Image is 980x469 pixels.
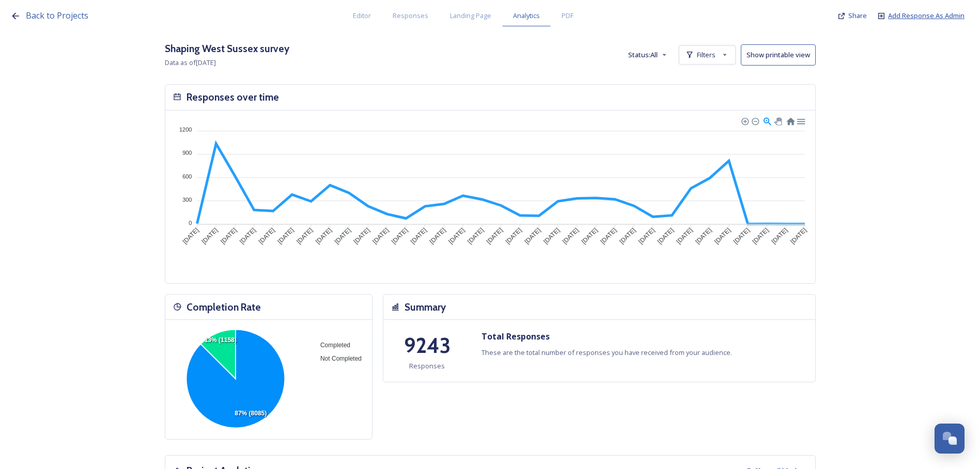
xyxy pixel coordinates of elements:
[694,226,713,245] tspan: [DATE]
[428,226,447,245] tspan: [DATE]
[732,226,751,245] tspan: [DATE]
[179,126,192,133] tspan: 1200
[189,219,192,225] tspan: 0
[481,348,732,358] span: These are the total number of responses you have received from your audience.
[26,10,88,21] span: Back to Projects
[523,226,542,245] tspan: [DATE]
[186,300,261,315] h3: Completion Rate
[409,226,428,245] tspan: [DATE]
[352,226,371,245] tspan: [DATE]
[697,50,715,60] span: Filters
[770,226,789,245] tspan: [DATE]
[796,116,804,125] div: Menu
[741,117,748,124] div: Zoom In
[404,330,450,361] h1: 9243
[182,196,192,202] tspan: 300
[751,117,758,124] div: Zoom Out
[513,11,540,21] span: Analytics
[200,226,219,245] tspan: [DATE]
[599,226,618,245] tspan: [DATE]
[238,226,257,245] tspan: [DATE]
[333,226,352,245] tspan: [DATE]
[390,226,409,245] tspan: [DATE]
[562,11,573,21] span: PDF
[393,11,428,21] span: Responses
[741,44,816,66] button: Show printable view
[165,41,289,56] h3: Shaping West Sussex survey
[656,226,675,245] tspan: [DATE]
[774,117,780,123] div: Panning
[295,226,314,245] tspan: [DATE]
[888,11,965,20] span: Add Response As Admin
[751,226,770,245] tspan: [DATE]
[789,226,808,245] tspan: [DATE]
[186,90,279,105] h3: Responses over time
[314,226,333,245] tspan: [DATE]
[713,226,732,245] tspan: [DATE]
[637,226,656,245] tspan: [DATE]
[485,226,504,245] tspan: [DATE]
[623,45,674,65] button: Status:All
[618,226,637,245] tspan: [DATE]
[276,226,295,245] tspan: [DATE]
[182,150,192,156] tspan: 900
[580,226,599,245] tspan: [DATE]
[447,226,466,245] tspan: [DATE]
[312,342,350,349] span: Completed
[935,424,965,454] button: Open Chat
[481,331,550,342] strong: Total Responses
[26,9,88,22] a: Back to Projects
[542,226,561,245] tspan: [DATE]
[466,226,485,245] tspan: [DATE]
[219,226,238,245] tspan: [DATE]
[450,11,491,21] span: Landing Page
[353,11,371,21] span: Editor
[312,355,361,362] span: Not Completed
[504,226,523,245] tspan: [DATE]
[182,173,192,179] tspan: 600
[762,116,771,125] div: Selection Zoom
[409,361,445,371] span: Responses
[371,226,390,245] tspan: [DATE]
[405,300,446,315] h3: Summary
[561,226,580,245] tspan: [DATE]
[888,11,965,21] a: Add Response As Admin
[257,226,276,245] tspan: [DATE]
[785,116,794,125] div: Reset Zoom
[181,226,200,245] tspan: [DATE]
[675,226,694,245] tspan: [DATE]
[165,58,216,67] span: Data as of [DATE]
[848,11,867,20] span: Share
